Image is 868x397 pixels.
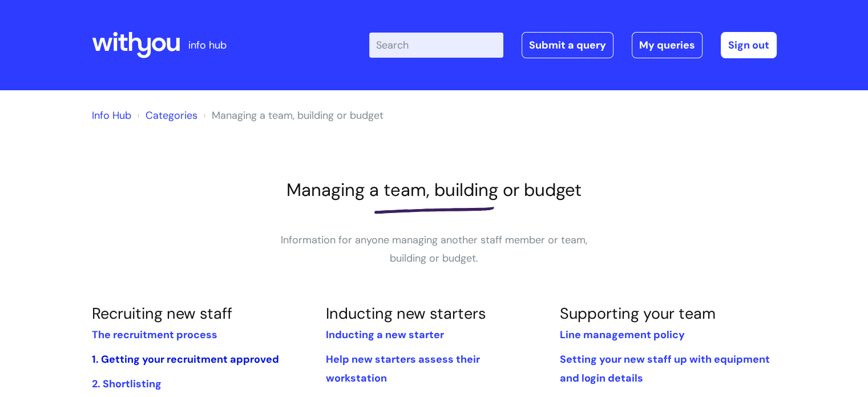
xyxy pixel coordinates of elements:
[632,32,703,58] a: My queries
[92,328,217,342] a: The recruitment process
[200,106,383,125] li: Managing a team, building or budget
[325,303,486,323] a: Inducting new starters
[134,106,197,125] li: Solution home
[522,32,613,58] a: Submit a query
[369,33,503,58] input: Search
[263,231,605,268] p: Information for anyone managing another staff member or team, building or budget.
[559,328,684,342] a: Line management policy
[92,352,279,366] a: 1. Getting your recruitment approved
[92,109,131,122] a: Info Hub
[721,32,777,58] a: Sign out
[369,32,777,58] div: | -
[146,109,197,122] a: Categories
[559,352,769,384] a: Setting your new staff up with equipment and login details
[325,352,479,384] a: Help new starters assess their workstation
[92,179,777,200] h1: Managing a team, building or budget
[325,328,443,342] a: Inducting a new starter
[188,36,227,54] p: info hub
[92,377,162,391] a: 2. Shortlisting
[559,303,715,323] a: Supporting your team
[92,303,232,323] a: Recruiting new staff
